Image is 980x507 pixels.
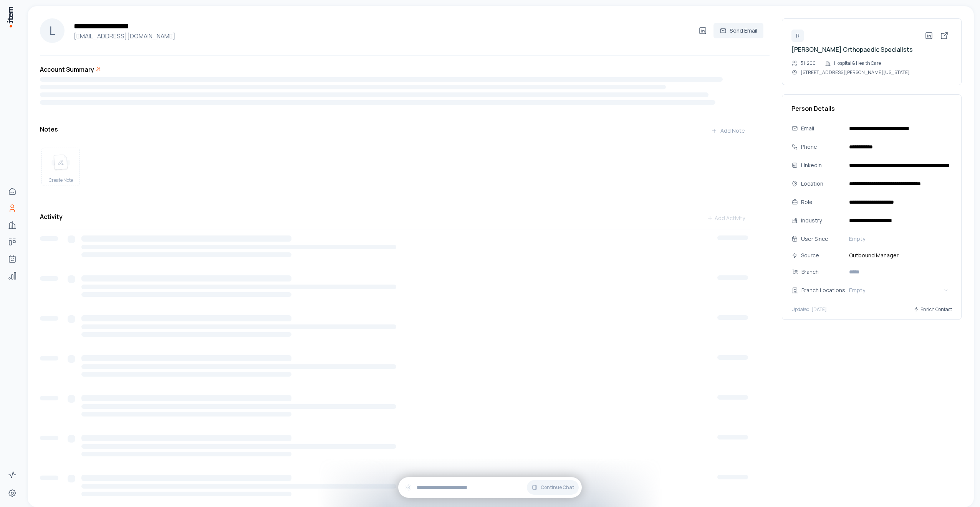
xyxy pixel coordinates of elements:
div: Add Note [711,127,745,135]
a: Home [5,184,20,199]
div: Branch Locations [801,286,851,295]
h3: Notes [40,125,58,134]
span: Empty [849,235,865,243]
div: Branch [801,268,851,276]
a: People [5,201,20,216]
span: Create Note [49,177,73,183]
h3: Activity [40,212,63,221]
span: Outbound Manager [846,251,952,260]
p: [STREET_ADDRESS][PERSON_NAME][US_STATE] [801,69,910,76]
div: Continue Chat [398,477,582,498]
p: Updated: [DATE] [791,306,827,313]
div: User Since [801,235,843,243]
button: Add Note [705,123,751,138]
h4: [EMAIL_ADDRESS][DOMAIN_NAME] [71,31,695,41]
div: R [791,30,804,42]
a: Companies [5,217,20,233]
div: LinkedIn [801,161,843,170]
a: Agents [5,251,20,267]
div: Phone [801,143,843,151]
h3: Person Details [791,104,952,113]
a: Analytics [5,268,20,283]
img: create note [51,154,70,171]
button: Enrich Contact [914,303,952,316]
button: Send Email [713,23,763,38]
a: [PERSON_NAME] Orthopaedic Specialists [791,45,913,54]
div: Email [801,124,843,133]
p: 51-200 [801,60,816,66]
a: Settings [5,486,20,501]
div: Location [801,179,843,188]
a: Deals [5,234,20,250]
div: Role [801,198,843,206]
button: create noteCreate Note [41,148,80,186]
div: L [40,18,65,43]
img: Item Brain Logo [6,6,14,28]
a: Activity [5,467,20,482]
h3: Account Summary [40,65,94,74]
div: Industry [801,216,843,225]
div: Source [801,251,843,260]
span: Continue Chat [541,484,574,491]
button: Continue Chat [527,480,579,495]
p: Hospital & Health Care [834,60,881,66]
button: Empty [846,233,952,245]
